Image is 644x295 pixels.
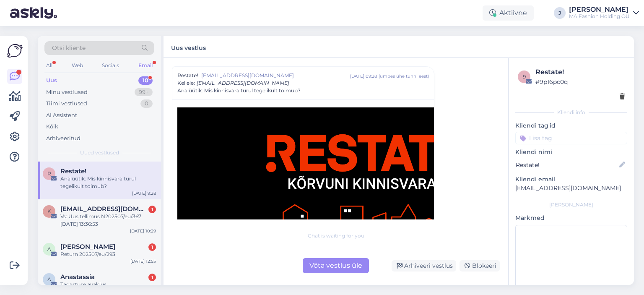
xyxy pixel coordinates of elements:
[515,148,627,157] p: Kliendi nimi
[70,60,85,71] div: Web
[7,43,23,59] img: Askly Logo
[132,190,156,196] div: [DATE] 9:28
[569,6,639,20] a: [PERSON_NAME]MA Fashion Holding OÜ
[515,121,627,130] p: Kliendi tag'id
[60,167,86,175] span: Restate!
[515,184,627,193] p: [EMAIL_ADDRESS][DOMAIN_NAME]
[379,73,429,79] div: ( umbes ühe tunni eest )
[47,170,51,177] span: R
[197,80,289,86] span: [EMAIL_ADDRESS][DOMAIN_NAME]
[201,72,350,79] span: [EMAIL_ADDRESS][DOMAIN_NAME]
[172,232,500,240] div: Chat is waiting for you
[569,13,630,20] div: MA Fashion Holding OÜ
[177,80,195,86] span: Kellele :
[523,73,526,80] span: 9
[515,132,627,144] input: Lisa tag
[60,205,148,213] span: kairi@ergostal.ee
[148,206,156,213] div: 1
[177,72,198,79] span: Restate!
[46,123,58,131] div: Kõik
[148,274,156,281] div: 1
[60,213,156,228] div: Vs: Uus tellimus N202507/eu/367 [DATE] 13:36:53
[148,243,156,251] div: 1
[516,160,618,170] input: Lisa nimi
[137,60,154,71] div: Email
[47,246,51,252] span: A
[554,7,566,19] div: J
[60,273,95,281] span: Anastassia
[60,281,156,288] div: Tagastuse avaldus
[515,201,627,209] div: [PERSON_NAME]
[46,134,80,143] div: Arhiveeritud
[535,67,625,77] div: Restate!
[60,251,156,258] div: Return 202507/eu/293
[138,76,153,85] div: 10
[130,258,156,264] div: [DATE] 12:55
[130,228,156,234] div: [DATE] 10:29
[44,60,54,71] div: All
[135,88,153,97] div: 99+
[46,88,88,97] div: Minu vestlused
[483,5,534,21] div: Aktiivne
[515,109,627,116] div: Kliendi info
[171,41,206,52] label: Uus vestlus
[46,99,87,108] div: Tiimi vestlused
[569,6,630,13] div: [PERSON_NAME]
[140,99,153,108] div: 0
[100,60,121,71] div: Socials
[46,111,77,120] div: AI Assistent
[177,87,301,94] span: Analüütik: Mis kinnisvara turul tegelikult toimub?
[515,214,627,222] p: Märkmed
[52,44,86,52] span: Otsi kliente
[46,76,57,85] div: Uus
[60,175,156,190] div: Analüütik: Mis kinnisvara turul tegelikult toimub?
[515,175,627,184] p: Kliendi email
[460,260,500,272] div: Blokeeri
[80,149,119,157] span: Uued vestlused
[303,258,369,273] div: Võta vestlus üle
[535,77,625,86] div: # 9p16pc0q
[392,260,456,272] div: Arhiveeri vestlus
[350,73,377,79] div: [DATE] 09:28
[47,276,51,282] span: A
[60,243,115,251] span: Angelika Steinbach
[47,208,51,214] span: k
